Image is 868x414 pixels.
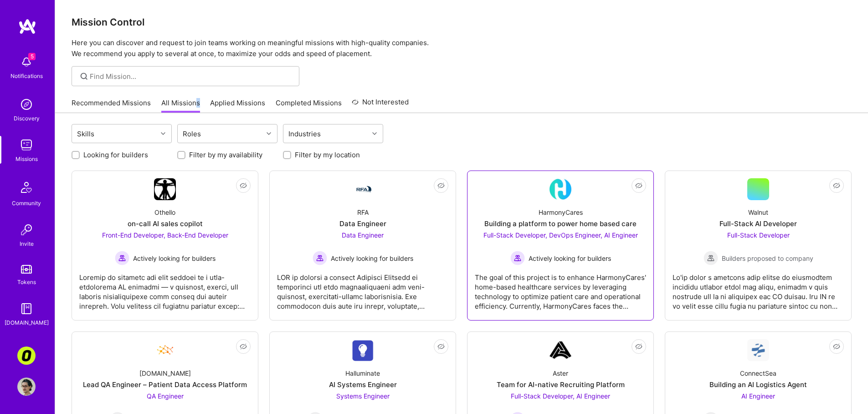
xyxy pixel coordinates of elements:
div: Lead QA Engineer – Patient Data Access Platform [83,380,247,389]
label: Filter by my location [295,150,360,160]
i: icon EyeClosed [240,343,247,350]
span: Actively looking for builders [529,254,611,263]
div: Walnut [748,207,768,217]
div: Invite [20,239,34,248]
div: RFA [357,207,369,217]
p: Here you can discover and request to join teams working on meaningful missions with high-quality ... [72,37,852,59]
div: [DOMAIN_NAME] [5,318,49,327]
span: Builders proposed to company [722,254,813,263]
div: AI Systems Engineer [329,380,397,389]
img: Company Logo [154,178,176,200]
img: Company Logo [154,339,176,361]
i: icon Chevron [267,131,271,136]
span: QA Engineer [147,392,184,400]
img: tokens [21,265,32,274]
span: 5 [28,53,36,60]
div: Community [12,198,41,208]
img: Actively looking for builders [313,251,327,265]
div: HarmonyCares [539,207,583,217]
i: icon Chevron [372,131,377,136]
div: Othello [154,207,175,217]
div: Loremip do sitametc adi elit seddoei te i utla-etdolorema AL enimadmi — v quisnost, exerci, ull l... [79,265,251,311]
i: icon EyeClosed [635,343,642,350]
span: Actively looking for builders [331,254,413,263]
div: ConnectSea [740,368,776,378]
i: icon EyeClosed [833,343,840,350]
img: Company Logo [747,339,769,361]
a: Company LogoHarmonyCaresBuilding a platform to power home based careFull-Stack Developer, DevOps ... [475,178,646,313]
div: Building a platform to power home based care [484,219,637,228]
span: Data Engineer [342,231,384,239]
a: Applied Missions [210,98,265,113]
a: Not Interested [352,97,409,113]
div: on-call AI sales copilot [128,219,203,228]
div: Building an AI Logistics Agent [709,380,807,389]
a: Recommended Missions [72,98,151,113]
img: User Avatar [17,378,36,396]
div: Skills [75,127,97,140]
div: [DOMAIN_NAME] [139,368,191,378]
img: discovery [17,95,36,114]
i: icon EyeClosed [240,182,247,189]
i: icon EyeClosed [635,182,642,189]
img: Actively looking for builders [510,251,525,265]
div: Notifications [10,71,43,81]
div: Halluminate [345,368,380,378]
div: Tokens [17,277,36,287]
img: Community [15,176,37,198]
i: icon Chevron [161,131,165,136]
img: Invite [17,221,36,239]
i: icon EyeClosed [437,182,445,189]
div: LOR ip dolorsi a consect Adipisci Elitsedd ei temporinci utl etdo magnaaliquaeni adm veni-quisnos... [277,265,448,311]
div: Discovery [14,114,40,123]
img: Builders proposed to company [704,251,718,265]
i: icon SearchGrey [79,71,89,82]
img: Company Logo [352,184,374,195]
span: Front-End Developer, Back-End Developer [102,231,228,239]
span: Full-Stack Developer [727,231,790,239]
img: Actively looking for builders [115,251,129,265]
a: User Avatar [15,378,38,396]
img: Company Logo [352,340,374,361]
div: Data Engineer [339,219,386,228]
i: icon EyeClosed [437,343,445,350]
img: logo [18,18,36,35]
a: Completed Missions [276,98,342,113]
div: Full-Stack AI Developer [719,219,797,228]
div: Industries [286,127,323,140]
i: icon EyeClosed [833,182,840,189]
a: All Missions [161,98,200,113]
a: Corner3: Building an AI User Researcher [15,347,38,365]
a: Company LogoRFAData EngineerData Engineer Actively looking for buildersActively looking for build... [277,178,448,313]
div: Lo'ip dolor s ametcons adip elitse do eiusmodtem incididu utlabor etdol mag aliqu, enimadm v quis... [673,265,844,311]
span: Systems Engineer [336,392,390,400]
h3: Mission Control [72,16,852,28]
div: Team for AI-native Recruiting Platform [497,380,625,389]
input: Find Mission... [90,72,293,81]
span: Actively looking for builders [133,254,216,263]
img: teamwork [17,136,36,154]
a: Company LogoOthelloon-call AI sales copilotFront-End Developer, Back-End Developer Actively looki... [79,178,251,313]
a: WalnutFull-Stack AI DeveloperFull-Stack Developer Builders proposed to companyBuilders proposed t... [673,178,844,313]
img: guide book [17,300,36,318]
div: The goal of this project is to enhance HarmonyCares' home-based healthcare services by leveraging... [475,265,646,311]
span: Full-Stack Developer, AI Engineer [511,392,610,400]
div: Missions [15,154,38,164]
label: Filter by my availability [189,150,262,160]
img: Corner3: Building an AI User Researcher [17,347,36,365]
div: Aster [553,368,568,378]
img: bell [17,53,36,71]
img: Company Logo [550,178,571,200]
img: Company Logo [550,339,571,361]
span: Full-Stack Developer, DevOps Engineer, AI Engineer [483,231,638,239]
label: Looking for builders [83,150,148,160]
span: AI Engineer [741,392,775,400]
div: Roles [180,127,203,140]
